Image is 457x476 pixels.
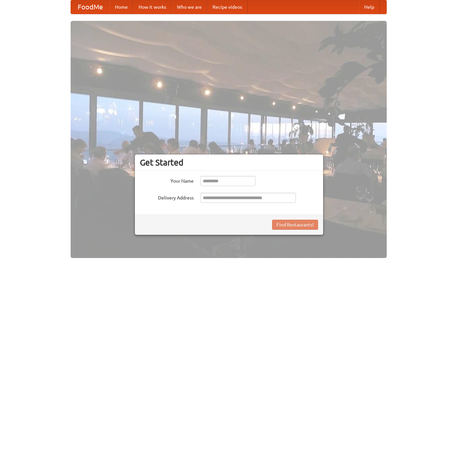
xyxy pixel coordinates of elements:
[140,176,194,184] label: Your Name
[172,0,207,14] a: Who we are
[110,0,133,14] a: Home
[207,0,247,14] a: Recipe videos
[140,193,194,201] label: Delivery Address
[272,220,318,230] button: Find Restaurants!
[359,0,380,14] a: Help
[71,0,110,14] a: FoodMe
[133,0,172,14] a: How it works
[140,157,318,168] h3: Get Started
